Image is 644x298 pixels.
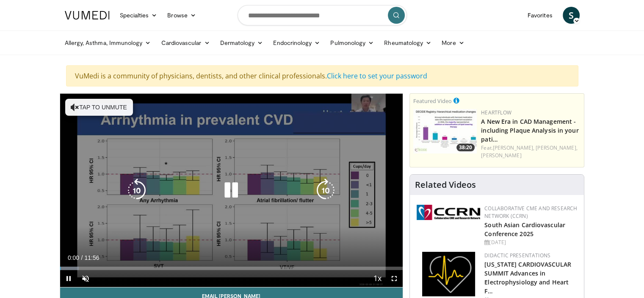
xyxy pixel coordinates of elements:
span: 11:56 [84,254,99,261]
span: 38:20 [456,144,475,151]
a: Rheumatology [379,34,437,51]
a: Heartflow [481,109,511,116]
button: Pause [60,270,77,287]
a: Endocrinology [268,34,325,51]
input: Search topics, interventions [238,5,407,25]
a: Collaborative CME and Research Network (CCRN) [484,205,577,220]
a: Allergy, Asthma, Immunology [60,34,156,51]
a: A New Era in CAD Management - including Plaque Analysis in your pati… [481,117,578,143]
a: Dermatology [215,34,268,51]
video-js: Video Player [60,94,403,287]
a: Browse [162,7,201,24]
a: [PERSON_NAME], [493,144,534,151]
a: Specialties [115,7,163,24]
div: VuMedi is a community of physicians, dentists, and other clinical professionals. [66,65,578,86]
button: Playback Rate [369,270,386,287]
a: Cardiovascular [156,34,215,51]
a: S [563,7,580,24]
img: 1860aa7a-ba06-47e3-81a4-3dc728c2b4cf.png.150x105_q85_autocrop_double_scale_upscale_version-0.2.png [422,252,475,296]
a: [PERSON_NAME] [481,152,521,159]
a: [US_STATE] CARDIOVASCULAR SUMMIT Advances in Electrophysiology and Heart F… [484,260,571,295]
img: 738d0e2d-290f-4d89-8861-908fb8b721dc.150x105_q85_crop-smart_upscale.jpg [413,109,477,153]
a: [PERSON_NAME], [536,144,577,151]
div: Progress Bar [60,267,403,270]
a: Pulmonology [325,34,379,51]
span: 0:00 [68,254,79,261]
span: / [81,254,83,261]
a: Favorites [522,7,558,24]
a: South Asian Cardiovascular Conference 2025 [484,221,565,238]
a: 38:20 [413,109,477,153]
div: Feat. [481,144,580,159]
a: More [437,34,469,51]
small: Featured Video [413,97,452,105]
button: Fullscreen [386,270,403,287]
h4: Related Videos [415,180,476,190]
div: [DATE] [484,239,577,246]
button: Unmute [77,270,94,287]
a: Click here to set your password [327,71,427,81]
img: a04ee3ba-8487-4636-b0fb-5e8d268f3737.png.150x105_q85_autocrop_double_scale_upscale_version-0.2.png [417,205,480,220]
img: VuMedi Logo [65,11,110,19]
button: Tap to unmute [65,99,133,116]
div: Didactic Presentations [484,252,577,259]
